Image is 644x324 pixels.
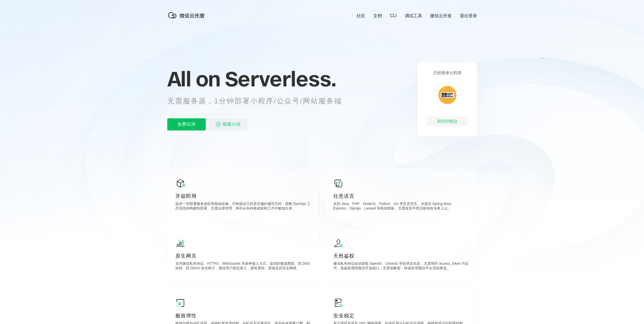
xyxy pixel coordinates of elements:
[175,202,311,212] p: 提供一切部署服务端应用基础设施，可根据自己的语言偏好编写代码，搭配 DevOps 工作流高效构建和部署。无需运维管理，将你从各种基础架构工作中解放出来。
[175,312,311,319] p: 极致弹性
[167,118,206,130] p: 免费试用
[333,261,469,272] p: 微信私有协议自动获取 OpenID、UnionID 等登录态信息；无需维护 access_token 与证书，免鉴权调用微信开放接口；无需加解密，快速处理微信平台消息推送。
[167,10,208,20] img: 微信云托管
[175,261,311,272] p: 支持微信私有协议、HTTPS、WebSocket 等多种接入方式，提供防数据爬取、防 DNS 劫持、防 DDoS 攻击能力，微信用户就近接入，拥有更快、更稳定的安全网络。
[390,13,397,18] a: CLI
[175,193,311,200] p: 开箱即用
[333,252,469,259] p: 天然鉴权
[333,312,469,319] p: 安全稳定
[460,13,477,19] a: 退出登录
[175,252,311,259] p: 原生网关
[405,13,422,19] a: 调试工具
[222,118,241,130] span: 视频介绍
[357,13,365,19] a: 社区
[215,121,221,127] img: video_play.svg
[167,66,220,91] span: All on
[333,193,469,200] p: 任意语言
[427,116,468,126] div: 前往控制台
[433,70,462,76] p: 已经登录云托管
[333,202,469,212] p: 支持 Java、PHP、NodeJS、Python、Go 等任意语言，并提供 Spring Boot、Express、Django、Laravel 等框架模板，无需改造平滑迁移现有业务上云。
[430,13,452,19] a: 微信云开发
[225,66,336,91] span: Serverless.
[167,17,208,21] a: 微信云托管
[167,96,351,106] p: 无需服务器，1分钟部署小程序/公众号/网站服务端
[373,13,382,19] a: 文档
